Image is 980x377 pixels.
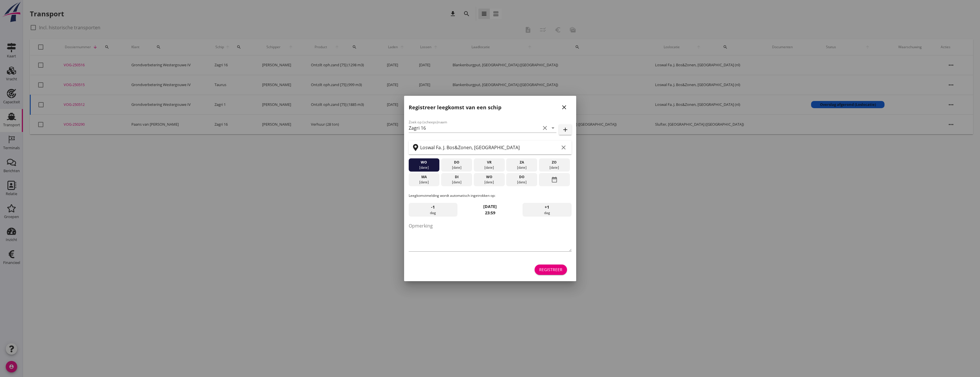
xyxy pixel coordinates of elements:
div: [DATE] [508,165,536,170]
div: Registreer [539,267,562,273]
div: wo [410,160,438,165]
div: dag [523,203,571,217]
strong: 23:59 [485,210,495,215]
div: vr [475,160,503,165]
i: date_range [551,174,558,185]
div: wo [475,174,503,180]
div: dag [409,203,457,217]
p: Leegkomstmelding wordt automatisch ingetrokken op: [409,193,572,198]
div: ma [410,174,438,180]
span: +1 [545,204,549,210]
i: clear [560,144,567,151]
span: -1 [431,204,435,210]
div: za [508,160,536,165]
div: [DATE] [475,165,503,170]
div: di [443,174,471,180]
div: [DATE] [443,180,471,185]
div: do [508,174,536,180]
i: add [562,126,569,133]
h2: Registreer leegkomst van een schip [409,104,501,111]
i: close [561,104,568,111]
div: [DATE] [410,180,438,185]
button: Registreer [535,265,567,275]
textarea: Opmerking [409,221,572,251]
div: do [443,160,471,165]
div: [DATE] [410,165,438,170]
div: [DATE] [443,165,471,170]
input: Zoek op (scheeps)naam [409,123,540,133]
input: Zoek op terminal of plaats [420,143,559,152]
div: zo [540,160,568,165]
i: arrow_drop_down [550,125,556,131]
div: [DATE] [540,165,568,170]
strong: [DATE] [483,204,497,209]
div: [DATE] [508,180,536,185]
i: clear [541,125,548,131]
div: [DATE] [475,180,503,185]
